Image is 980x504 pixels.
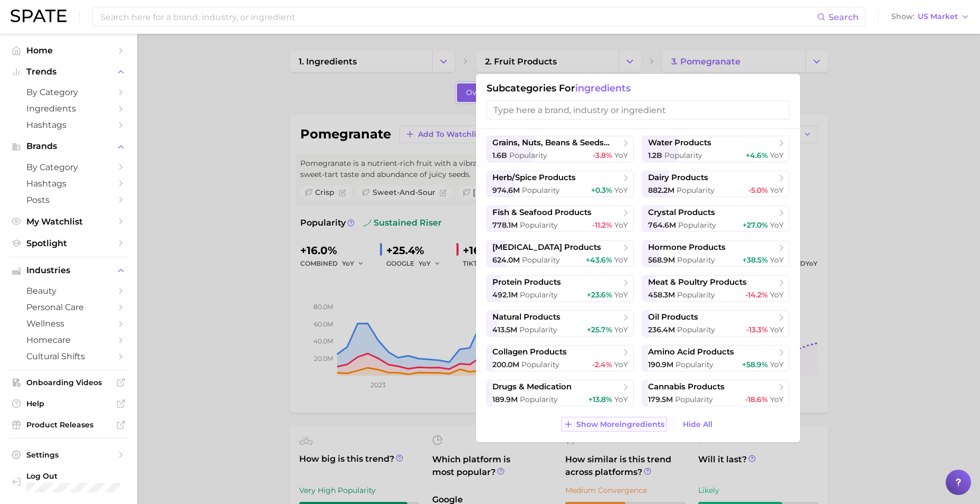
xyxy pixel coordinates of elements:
[614,185,628,195] span: YoY
[648,395,673,404] span: 179.5m
[648,347,734,357] span: amino acid products
[745,290,768,300] span: -14.2%
[8,375,129,390] a: Onboarding Videos
[26,286,111,296] span: beauty
[642,171,789,197] button: dairy products882.2m Popularity-5.0% YoY
[586,255,612,265] span: +43.6%
[648,382,725,392] span: cannabis products
[8,64,129,80] button: Trends
[614,255,628,265] span: YoY
[742,360,768,369] span: +58.9%
[492,173,576,183] span: herb/spice products
[26,450,111,460] span: Settings
[487,345,634,371] button: collagen products200.0m Popularity-2.4% YoY
[648,185,674,195] span: 882.2m
[770,290,784,300] span: YoY
[487,82,789,94] h1: Subcategories for
[519,325,557,334] span: Popularity
[520,395,558,404] span: Popularity
[648,208,715,218] span: crystal products
[8,348,129,365] a: cultural shifts
[561,417,667,432] button: Show Moreingredients
[748,185,768,195] span: -5.0%
[26,319,111,329] span: wellness
[487,380,634,406] button: drugs & medication189.9m Popularity+13.8% YoY
[26,142,111,151] span: Brands
[591,185,612,195] span: +0.3%
[8,175,129,192] a: Hashtags
[648,138,711,148] span: water products
[891,14,915,20] span: Show
[8,159,129,175] a: by Category
[487,171,634,197] button: herb/spice products974.6m Popularity+0.3% YoY
[8,283,129,299] a: beauty
[8,468,129,496] a: Log out. Currently logged in with e-mail bweibel@maybelline.com.
[492,151,507,160] span: 1.6b
[648,255,675,265] span: 568.9m
[770,360,784,369] span: YoY
[26,67,111,77] span: Trends
[520,290,558,300] span: Popularity
[492,325,517,334] span: 413.5m
[492,277,561,287] span: protein products
[576,420,664,429] span: Show More ingredients
[26,266,111,275] span: Industries
[26,335,111,345] span: homecare
[26,104,111,114] span: Ingredients
[743,220,768,230] span: +27.0%
[487,310,634,337] button: natural products413.5m Popularity+25.7% YoY
[642,345,789,371] button: amino acid products190.9m Popularity+58.9% YoY
[487,100,789,120] input: Type here a brand, industry or ingredient
[889,10,972,24] button: ShowUS Market
[675,395,713,404] span: Popularity
[614,151,628,160] span: YoY
[492,382,572,392] span: drugs & medication
[587,290,612,300] span: +23.6%
[648,151,662,160] span: 1.2b
[26,45,111,55] span: Home
[614,220,628,230] span: YoY
[8,396,129,412] a: Help
[492,220,518,230] span: 778.1m
[746,325,768,334] span: -13.3%
[8,315,129,332] a: wellness
[746,151,768,160] span: +4.6%
[8,417,129,433] a: Product Releases
[677,255,715,265] span: Popularity
[8,332,129,348] a: homecare
[648,173,708,183] span: dairy products
[677,290,715,300] span: Popularity
[683,420,712,429] span: Hide All
[614,360,628,369] span: YoY
[680,417,715,432] button: Hide All
[648,325,675,334] span: 236.4m
[642,275,789,302] button: meat & poultry products458.3m Popularity-14.2% YoY
[770,325,784,334] span: YoY
[918,14,958,20] span: US Market
[492,312,560,322] span: natural products
[520,220,558,230] span: Popularity
[642,310,789,337] button: oil products236.4m Popularity-13.3% YoY
[8,447,129,463] a: Settings
[8,100,129,117] a: Ingredients
[26,471,122,481] span: Log Out
[642,380,789,406] button: cannabis products179.5m Popularity-18.6% YoY
[8,299,129,315] a: personal care
[492,255,520,265] span: 624.0m
[487,275,634,302] button: protein products492.1m Popularity+23.6% YoY
[26,120,111,130] span: Hashtags
[829,12,859,22] span: Search
[492,208,592,218] span: fish & seafood products
[492,185,520,195] span: 974.6m
[26,378,111,387] span: Onboarding Videos
[770,255,784,265] span: YoY
[587,325,612,334] span: +25.7%
[8,213,129,230] a: My Watchlist
[487,240,634,267] button: [MEDICAL_DATA] products624.0m Popularity+43.6% YoY
[487,206,634,232] button: fish & seafood products778.1m Popularity-11.2% YoY
[648,290,675,300] span: 458.3m
[743,255,768,265] span: +38.5%
[648,360,673,369] span: 190.9m
[593,151,612,160] span: -3.8%
[614,290,628,300] span: YoY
